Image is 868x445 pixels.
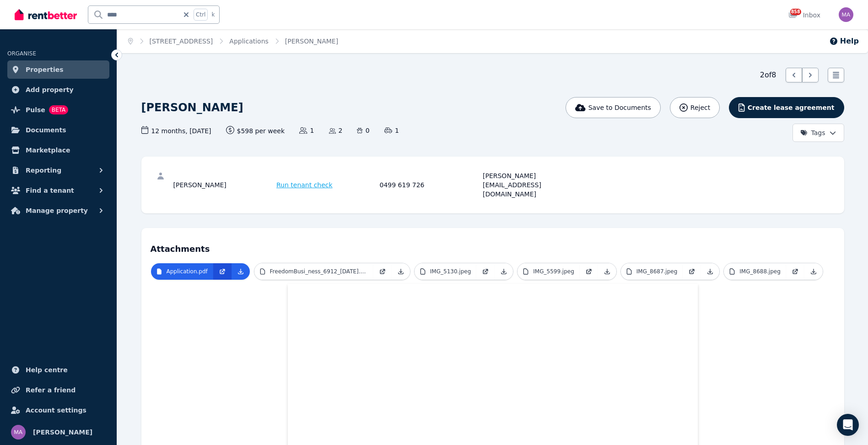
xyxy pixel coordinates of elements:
[533,268,574,275] p: IMG_5599.jpeg
[621,263,683,280] a: IMG_8687.jpeg
[26,385,75,396] span: Refer a friend
[7,141,109,159] a: Marketplace
[33,427,92,438] span: [PERSON_NAME]
[141,126,211,136] span: 12 months , [DATE]
[26,125,66,136] span: Documents
[786,263,804,280] a: Open in new Tab
[598,263,616,280] a: Download Attachment
[476,263,495,280] a: Open in new Tab
[276,180,333,190] span: Run tenant check
[26,104,45,115] span: Pulse
[49,105,68,114] span: BETA
[26,64,64,75] span: Properties
[588,103,651,112] span: Save to Documents
[141,100,243,115] h1: [PERSON_NAME]
[270,268,368,275] p: FreedomBusi_ness_6912_[DATE].pdf
[7,181,109,200] button: Find a tenant
[117,29,349,53] nav: Breadcrumb
[167,268,208,275] p: Application.pdf
[173,171,274,199] div: [PERSON_NAME]
[151,263,213,280] a: Application.pdf
[415,263,477,280] a: IMG_5130.jpeg
[566,97,661,118] button: Save to Documents
[380,171,480,199] div: 0499 619 726
[226,126,285,136] span: $598 per week
[26,165,61,176] span: Reporting
[739,268,781,275] p: IMG_8688.jpeg
[748,103,835,112] span: Create lease agreement
[788,11,820,20] div: Inbox
[837,414,859,436] div: Open Intercom Messenger
[7,381,109,399] a: Refer a friend
[384,126,399,135] span: 1
[701,263,719,280] a: Download Attachment
[254,263,373,280] a: FreedomBusi_ness_6912_[DATE].pdf
[800,128,825,137] span: Tags
[11,425,26,440] img: Marc Angelone
[7,50,36,57] span: ORGANISE
[15,8,77,22] img: RentBetter
[839,7,853,22] img: Marc Angelone
[518,263,580,280] a: IMG_5599.jpeg
[580,263,598,280] a: Open in new Tab
[7,101,109,119] a: PulseBETA
[213,263,232,280] a: Open in new Tab
[7,201,109,220] button: Manage property
[7,401,109,419] a: Account settings
[7,121,109,139] a: Documents
[724,263,786,280] a: IMG_8688.jpeg
[729,97,844,118] button: Create lease agreement
[26,205,88,216] span: Manage property
[670,97,720,118] button: Reject
[804,263,823,280] a: Download Attachment
[793,124,844,142] button: Tags
[285,37,338,46] span: [PERSON_NAME]
[690,103,710,112] span: Reject
[151,237,835,255] h4: Attachments
[829,36,859,47] button: Help
[299,126,314,135] span: 1
[760,70,776,81] span: 2 of 8
[26,364,68,375] span: Help centre
[229,38,269,45] a: Applications
[483,171,583,199] div: [PERSON_NAME][EMAIL_ADDRESS][DOMAIN_NAME]
[373,263,392,280] a: Open in new Tab
[430,268,471,275] p: IMG_5130.jpeg
[392,263,410,280] a: Download Attachment
[26,84,74,95] span: Add property
[790,9,801,15] span: 858
[357,126,369,135] span: 0
[329,126,343,135] span: 2
[683,263,701,280] a: Open in new Tab
[7,161,109,179] button: Reporting
[26,145,70,156] span: Marketplace
[26,185,74,196] span: Find a tenant
[7,60,109,79] a: Properties
[194,9,208,21] span: Ctrl
[26,405,86,416] span: Account settings
[636,268,678,275] p: IMG_8687.jpeg
[211,11,215,18] span: k
[495,263,513,280] a: Download Attachment
[7,81,109,99] a: Add property
[232,263,250,280] a: Download Attachment
[7,361,109,379] a: Help centre
[150,38,213,45] a: [STREET_ADDRESS]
